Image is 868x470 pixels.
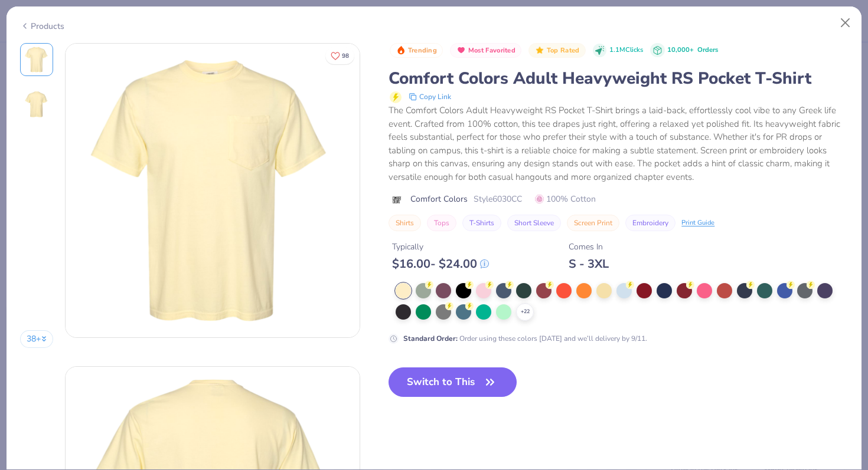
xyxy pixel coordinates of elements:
[22,45,51,74] img: Front
[528,43,585,58] button: Badge Button
[21,133,22,165] img: User generated content
[567,215,619,231] button: Screen Print
[403,334,458,343] strong: Standard Order :
[625,215,676,231] button: Embroidery
[834,12,857,34] button: Close
[427,215,456,231] button: Tops
[521,308,530,316] span: + 22
[408,47,437,54] span: Trending
[450,43,521,58] button: Badge Button
[462,215,501,231] button: T-Shirts
[410,193,468,205] span: Comfort Colors
[507,215,561,231] button: Short Sleeve
[22,90,51,119] img: Back
[21,268,22,300] img: User generated content
[20,20,64,32] div: Products
[21,313,22,344] img: User generated content
[609,45,643,55] span: 1.1M Clicks
[468,47,515,54] span: Most Favorited
[681,218,714,228] div: Print Guide
[405,90,455,104] button: copy to clipboard
[456,45,466,55] img: Most Favorited sort
[20,330,54,348] button: 38+
[697,45,718,54] span: Orders
[392,257,489,271] div: $ 16.00 - $ 24.00
[389,104,848,183] div: The Comfort Colors Adult Heavyweight RS Pocket T-Shirt brings a laid-back, effortlessly cool vibe...
[389,367,517,397] button: Switch to This
[342,53,349,59] span: 98
[403,333,647,344] div: Order using these colors [DATE] and we’ll delivery by 9/11.
[389,67,848,90] div: Comfort Colors Adult Heavyweight RS Pocket T-Shirt
[535,193,596,205] span: 100% Cotton
[389,215,421,231] button: Shirts
[66,44,360,337] img: Front
[21,178,22,210] img: User generated content
[569,257,609,271] div: S - 3XL
[390,43,443,58] button: Badge Button
[325,47,354,64] button: Like
[547,47,580,54] span: Top Rated
[474,193,522,205] span: Style 6030CC
[569,241,609,253] div: Comes In
[396,45,406,55] img: Trending sort
[535,45,544,55] img: Top Rated sort
[389,195,404,205] img: brand logo
[392,241,489,253] div: Typically
[667,45,718,55] div: 10,000+
[21,223,22,255] img: User generated content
